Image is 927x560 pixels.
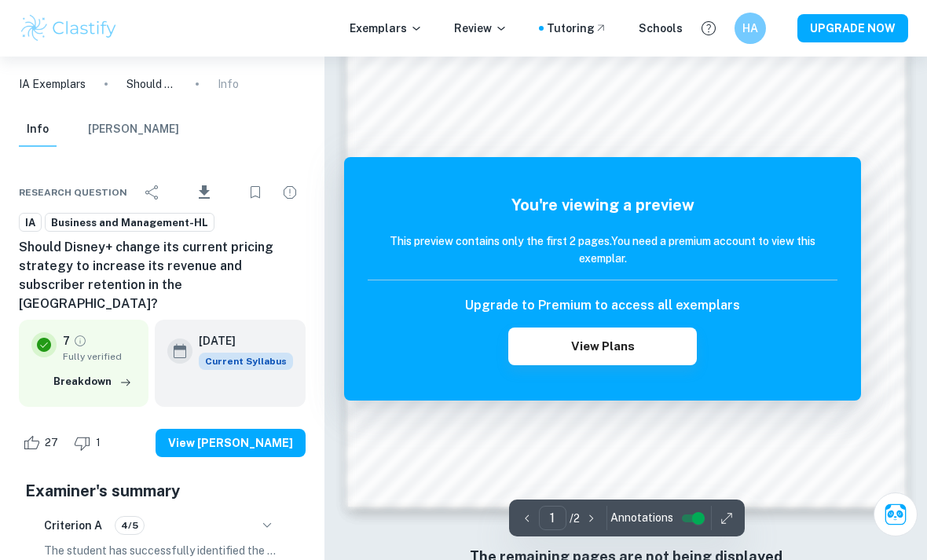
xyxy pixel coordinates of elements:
button: Info [19,112,57,147]
button: Breakdown [49,370,136,393]
div: This exemplar is based on the current syllabus. Feel free to refer to it for inspiration/ideas wh... [199,353,293,370]
a: IA [19,213,42,232]
img: Clastify logo [19,13,119,44]
a: IA Exemplars [19,75,86,93]
p: Exemplars [350,20,423,37]
span: 4/5 [115,518,144,533]
div: Share [137,177,168,208]
span: Business and Management-HL [46,215,214,231]
div: Dislike [70,430,109,456]
h6: Criterion A [44,517,102,534]
div: Download [171,172,236,213]
span: Fully verified [63,350,136,364]
button: UPGRADE NOW [797,14,908,42]
span: Annotations [610,510,673,526]
p: Info [218,75,239,93]
div: Report issue [274,177,306,208]
button: View [PERSON_NAME] [156,429,306,457]
p: Should Disney+ change its current pricing strategy to increase its revenue and subscriber retenti... [126,75,177,93]
h5: You're viewing a preview [368,193,837,217]
span: 27 [36,435,67,451]
span: 1 [87,435,109,451]
span: Research question [19,185,127,199]
h5: Examiner's summary [25,479,299,503]
p: Review [454,20,507,37]
a: Business and Management-HL [45,213,214,232]
h6: [DATE] [199,332,280,350]
button: View Plans [508,328,696,365]
div: Like [19,430,67,456]
span: IA [20,215,41,231]
a: Schools [639,20,683,37]
h6: This preview contains only the first 2 pages. You need a premium account to view this exemplar. [368,232,837,267]
h6: HA [742,20,760,37]
h6: Should Disney+ change its current pricing strategy to increase its revenue and subscriber retenti... [19,238,306,313]
a: Tutoring [547,20,607,37]
p: / 2 [570,510,580,527]
p: The student has successfully identified the key concept of change and integrated it into the rese... [44,542,280,559]
button: [PERSON_NAME] [88,112,179,147]
div: Bookmark [240,177,271,208]
a: Grade fully verified [73,334,87,348]
h6: Upgrade to Premium to access all exemplars [465,296,740,315]
button: Ask Clai [874,492,918,536]
span: Current Syllabus [199,353,293,370]
button: Help and Feedback [695,15,722,42]
p: 7 [63,332,70,350]
button: HA [735,13,766,44]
